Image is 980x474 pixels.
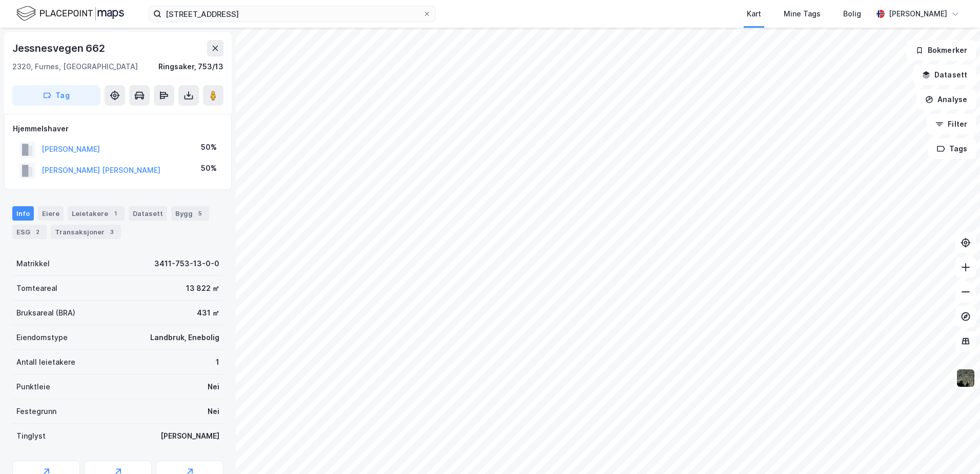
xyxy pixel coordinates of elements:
div: 13 822 ㎡ [186,282,219,294]
img: 9k= [956,368,975,388]
div: 1 [110,208,120,219]
div: Kart [747,8,761,20]
div: Nei [208,405,219,418]
div: Hjemmelshaver [13,123,223,135]
div: Transaksjoner [51,225,121,239]
div: Tinglyst [16,430,46,442]
button: Datasett [913,65,976,85]
div: Eiere [38,206,64,221]
div: 50% [201,141,217,153]
div: Ringsaker, 753/13 [158,61,223,73]
div: Bolig [843,8,861,20]
iframe: Chat Widget [929,425,980,474]
div: [PERSON_NAME] [889,8,947,20]
div: Antall leietakere [16,356,75,368]
div: 3411-753-13-0-0 [154,258,219,270]
button: Tag [12,85,100,106]
div: 2 [32,227,43,237]
div: ESG [12,225,47,239]
div: [PERSON_NAME] [160,430,219,442]
div: 1 [216,356,219,368]
input: Søk på adresse, matrikkel, gårdeiere, leietakere eller personer [161,6,423,22]
div: Jessnesvegen 662 [12,40,107,56]
div: Festegrunn [16,405,56,418]
div: 5 [195,208,205,219]
div: 2320, Furnes, [GEOGRAPHIC_DATA] [12,61,138,73]
button: Tags [928,139,976,159]
div: Eiendomstype [16,331,68,344]
div: Info [12,206,34,221]
div: Nei [208,381,219,393]
div: Landbruk, Enebolig [150,331,219,344]
div: 50% [201,162,217,174]
div: Bygg [171,206,209,221]
div: Matrikkel [16,258,50,270]
div: Mine Tags [784,8,821,20]
div: 431 ㎡ [197,307,219,319]
div: Leietakere [68,206,125,221]
div: Punktleie [16,381,50,393]
button: Bokmerker [907,40,976,61]
div: 3 [107,227,117,237]
div: Kontrollprogram for chat [929,425,980,474]
div: Datasett [129,206,167,221]
button: Filter [927,114,976,134]
img: logo.f888ab2527a4732fd821a326f86c7f29.svg [16,5,124,23]
button: Analyse [916,89,976,110]
div: Bruksareal (BRA) [16,307,75,319]
div: Tomteareal [16,282,57,294]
